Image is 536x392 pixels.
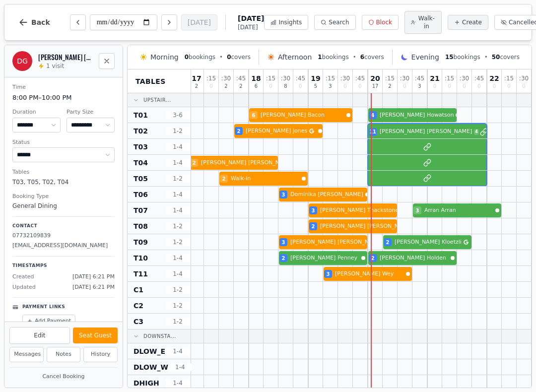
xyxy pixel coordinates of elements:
span: • [219,53,223,61]
span: : 15 [504,75,514,81]
span: 1 - 4 [166,254,190,262]
span: C1 [134,285,143,295]
button: Previous day [70,14,86,30]
span: Arran Arran [424,206,493,215]
span: [PERSON_NAME] Bacon [261,111,344,120]
span: T10 [134,253,148,263]
button: History [83,347,118,362]
button: Walk-in [404,11,442,34]
span: • [484,53,488,61]
span: bookings [318,53,348,61]
span: 1 - 2 [166,222,190,230]
span: [PERSON_NAME] [PERSON_NAME] [380,128,472,136]
span: : 15 [445,75,454,81]
button: [DATE] [181,14,217,30]
span: Back [31,19,50,26]
dt: Party Size [67,108,115,117]
span: covers [492,53,520,61]
span: 18 [251,75,261,82]
button: Cancel Booking [9,371,118,383]
span: : 45 [415,75,424,81]
span: Evening [411,52,439,62]
dt: Status [12,138,115,147]
span: 3 [282,191,285,198]
span: 15 [445,54,454,61]
span: 1 - 2 [166,286,190,294]
span: 0 [493,84,496,89]
dd: 8:00 PM – 10:00 PM [12,93,115,103]
span: 3 - 6 [166,111,190,119]
span: T08 [134,221,148,231]
span: [DATE] 6:21 PM [72,273,115,281]
div: DG [12,51,32,71]
span: 2 [371,255,375,262]
span: DLOW_W [134,362,168,372]
span: 2 [195,84,198,89]
span: 17 [372,84,379,89]
span: 1 - 4 [168,363,192,371]
span: 2 [388,84,391,89]
span: 6 [360,54,364,61]
span: T06 [134,190,148,199]
dd: T03, T05, T02, T04 [12,178,115,187]
span: C2 [134,301,143,311]
span: 0 [358,84,361,89]
button: Search [314,15,355,30]
button: Create [448,15,488,30]
span: : 15 [266,75,275,81]
p: Payment Links [22,304,65,311]
span: 17 [192,75,201,82]
span: [PERSON_NAME] Penney [290,254,359,262]
span: 1 - 2 [166,238,190,246]
span: Upstair... [143,96,171,104]
button: Next day [161,14,177,30]
span: : 45 [474,75,484,81]
span: Block [376,18,392,26]
span: 0 [433,84,436,89]
span: [PERSON_NAME] [PERSON_NAME] [201,159,293,167]
span: T02 [134,126,148,136]
span: 4 [474,129,479,135]
span: : 15 [206,75,216,81]
span: 1 - 4 [166,270,190,278]
span: 2 [222,175,226,183]
span: 2 [386,239,390,246]
span: [PERSON_NAME] Howatson [380,111,454,120]
span: T11 [134,269,148,279]
dt: Tables [12,168,115,177]
span: : 30 [460,75,469,81]
span: Walk-in [231,175,300,183]
span: Dominika [PERSON_NAME] [290,191,363,199]
span: T01 [134,110,148,120]
button: Notes [47,347,81,362]
span: Walk-in [418,14,435,30]
span: 1 - 2 [166,318,190,326]
h2: [PERSON_NAME] [PERSON_NAME] [38,52,93,62]
span: 3 [327,270,330,278]
span: bookings [445,53,480,61]
span: 3 [329,84,332,89]
span: T07 [134,205,148,215]
span: covers [227,53,251,61]
span: 0 [299,84,302,89]
span: Tables [135,76,166,86]
p: [EMAIL_ADDRESS][DOMAIN_NAME] [12,242,115,250]
button: Messages [9,347,44,362]
span: Downsta... [143,332,176,340]
span: [PERSON_NAME] [PERSON_NAME] [320,222,412,231]
span: : 45 [296,75,305,81]
p: 07732109839 [12,232,115,240]
button: Add Payment [22,315,75,328]
span: : 30 [281,75,290,81]
span: Created [12,273,34,281]
span: : 30 [340,75,350,81]
span: 1 - 2 [166,127,190,135]
button: Back [10,10,58,34]
span: 50 [492,54,500,61]
span: 5 [314,84,317,89]
span: covers [360,53,384,61]
span: C3 [134,317,143,327]
span: [DATE] [238,23,264,31]
span: 1 - 4 [166,143,190,151]
span: 1 - 4 [166,191,190,198]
